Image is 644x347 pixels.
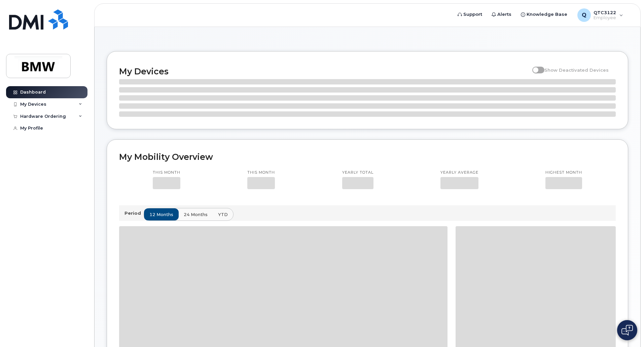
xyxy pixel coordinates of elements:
[532,64,538,69] input: Show Deactivated Devices
[545,170,582,175] p: Highest month
[119,66,529,76] h2: My Devices
[544,67,609,73] span: Show Deactivated Devices
[247,170,275,175] p: This month
[119,152,616,162] h2: My Mobility Overview
[342,170,373,175] p: Yearly total
[153,170,180,175] p: This month
[440,170,478,175] p: Yearly average
[621,325,633,336] img: Open chat
[124,210,144,216] p: Period
[218,211,228,218] span: YTD
[184,211,208,218] span: 24 months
